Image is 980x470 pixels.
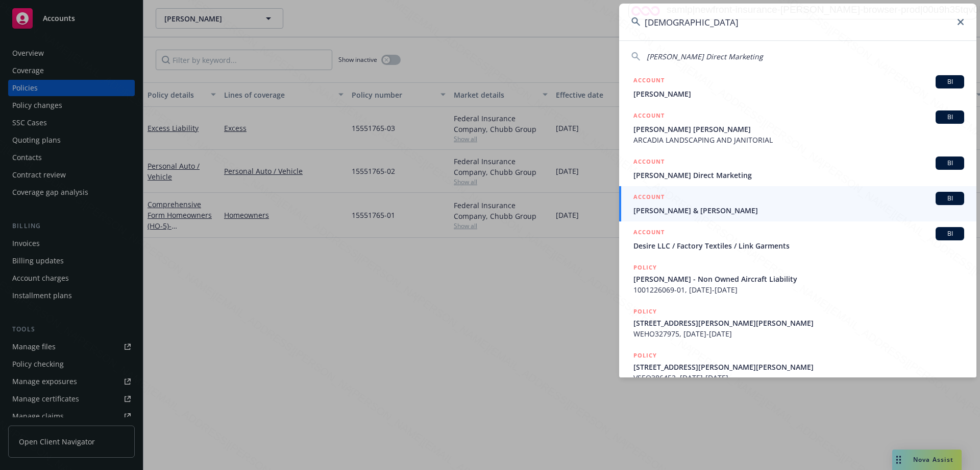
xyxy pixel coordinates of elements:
[633,240,964,251] span: Desire LLC / Factory Textiles / Link Garments
[633,192,665,204] h5: ACCOUNT
[940,159,960,168] span: BI
[619,151,976,186] a: ACCOUNTBI[PERSON_NAME] Direct Marketing
[633,227,665,239] h5: ACCOUNT
[619,345,976,389] a: POLICY[STREET_ADDRESS][PERSON_NAME][PERSON_NAME]VSEQ386452, [DATE]-[DATE]
[633,284,964,295] span: 1001226069-01, [DATE]-[DATE]
[633,350,657,361] h5: POLICY
[633,306,657,317] h5: POLICY
[940,229,960,238] span: BI
[633,274,964,284] span: [PERSON_NAME] - Non Owned Aircraft Liability
[633,205,964,216] span: [PERSON_NAME] & [PERSON_NAME]
[619,257,976,301] a: POLICY[PERSON_NAME] - Non Owned Aircraft Liability1001226069-01, [DATE]-[DATE]
[619,221,976,257] a: ACCOUNTBIDesire LLC / Factory Textiles / Link Garments
[633,262,657,273] h5: POLICY
[633,135,964,145] span: ARCADIA LANDSCAPING AND JANITORIAL
[619,301,976,345] a: POLICY[STREET_ADDRESS][PERSON_NAME][PERSON_NAME]WEHO327975, [DATE]-[DATE]
[619,105,976,151] a: ACCOUNTBI[PERSON_NAME] [PERSON_NAME]ARCADIA LANDSCAPING AND JANITORIAL
[633,88,964,99] span: [PERSON_NAME]
[633,124,964,135] span: [PERSON_NAME] [PERSON_NAME]
[619,186,976,221] a: ACCOUNTBI[PERSON_NAME] & [PERSON_NAME]
[940,194,960,203] span: BI
[633,75,665,87] h5: ACCOUNT
[633,156,665,169] h5: ACCOUNT
[940,113,960,122] span: BI
[633,362,964,372] span: [STREET_ADDRESS][PERSON_NAME][PERSON_NAME]
[940,77,960,86] span: BI
[633,170,964,181] span: [PERSON_NAME] Direct Marketing
[619,4,976,40] input: Search...
[619,70,976,105] a: ACCOUNTBI[PERSON_NAME]
[633,318,964,328] span: [STREET_ADDRESS][PERSON_NAME][PERSON_NAME]
[633,372,964,383] span: VSEQ386452, [DATE]-[DATE]
[647,52,763,61] span: [PERSON_NAME] Direct Marketing
[633,328,964,339] span: WEHO327975, [DATE]-[DATE]
[633,110,665,123] h5: ACCOUNT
